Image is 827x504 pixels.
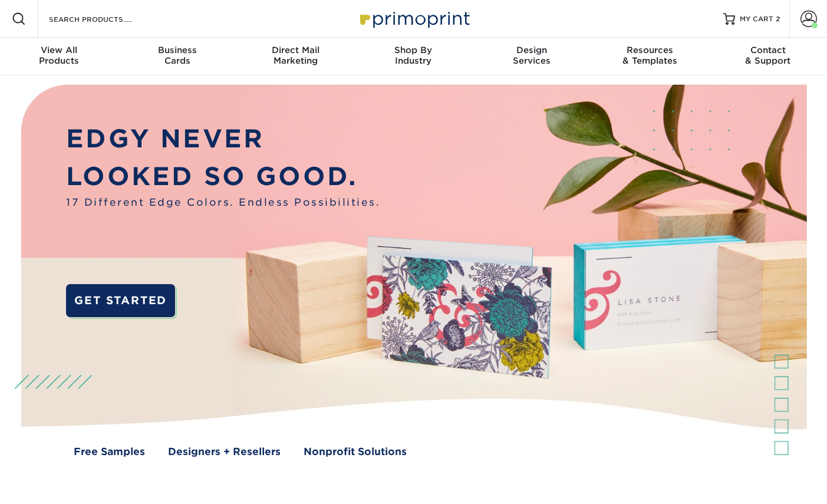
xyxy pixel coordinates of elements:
a: DesignServices [473,38,591,75]
span: Business [118,45,236,55]
span: 2 [776,15,780,23]
a: Nonprofit Solutions [304,444,407,459]
span: Direct Mail [236,45,354,55]
div: Services [473,45,591,66]
p: LOOKED SO GOOD. [66,158,380,195]
input: SEARCH PRODUCTS..... [48,12,163,26]
a: Direct MailMarketing [236,38,354,75]
div: & Support [709,45,827,66]
a: Designers + Resellers [168,444,281,459]
span: 17 Different Edge Colors. Endless Possibilities. [66,195,380,210]
a: Resources& Templates [591,38,709,75]
span: Contact [709,45,827,55]
a: BusinessCards [118,38,236,75]
span: Resources [591,45,709,55]
a: Shop ByIndustry [354,38,472,75]
div: & Templates [591,45,709,66]
img: Primoprint [355,6,473,31]
div: Marketing [236,45,354,66]
a: Contact& Support [709,38,827,75]
p: EDGY NEVER [66,120,380,157]
div: Cards [118,45,236,66]
span: Design [473,45,591,55]
a: Free Samples [74,444,145,459]
span: MY CART [740,14,773,24]
a: GET STARTED [66,284,175,317]
div: Industry [354,45,472,66]
span: Shop By [354,45,472,55]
